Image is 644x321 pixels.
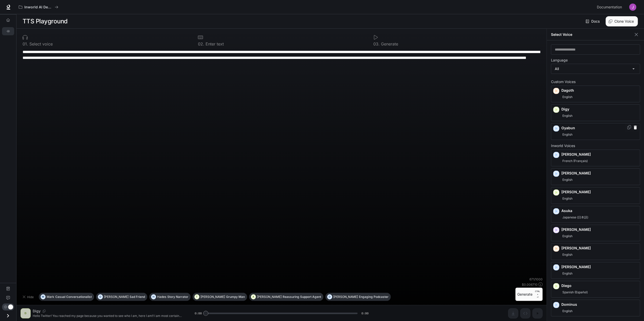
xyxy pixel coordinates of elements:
button: O[PERSON_NAME]Sad Friend [96,293,147,301]
span: English [561,233,574,239]
div: M [41,293,45,301]
span: English [561,252,574,258]
span: English [561,113,574,119]
p: Grumpy Man [226,295,245,298]
p: Inworld Voices [551,144,640,148]
div: O [98,293,103,301]
p: 671 / 1000 [529,277,543,281]
p: Story Narrator [167,295,188,298]
button: T[PERSON_NAME]Grumpy Man [193,293,247,301]
button: User avatar [628,2,638,12]
button: A[PERSON_NAME]Reassuring Support Agent [249,293,323,301]
div: D [327,293,332,301]
img: User avatar [629,4,636,11]
p: [PERSON_NAME] [333,295,358,298]
p: [PERSON_NAME] [561,189,638,195]
p: [PERSON_NAME] [561,152,638,157]
button: GenerateCTRL +⏎ [516,288,543,301]
p: Reassuring Support Agent [283,295,321,298]
h1: TTS Playground [23,16,68,26]
div: All [551,64,640,74]
p: [PERSON_NAME] [561,246,638,251]
button: Hide [21,293,37,301]
p: Hades [157,295,166,298]
div: T [195,293,199,301]
p: 0 2 . [198,42,204,46]
p: Language [551,58,568,62]
a: Feedback [2,294,14,302]
p: Asuka [561,208,638,213]
p: 0 3 . [373,42,380,46]
p: Generate [380,42,398,46]
span: English [561,308,574,314]
span: English [561,270,574,277]
p: [PERSON_NAME] [561,227,638,232]
span: English [561,196,574,202]
p: CTRL + [535,290,541,296]
p: Dominus [561,302,638,307]
div: A [251,293,256,301]
button: All workspaces [16,2,61,12]
button: HHadesStory Narrator [149,293,191,301]
p: ⏎ [535,290,541,299]
p: $ 0.006710 [522,282,538,287]
span: Spanish (Español) [561,289,589,295]
p: Engaging Podcaster [359,295,389,298]
p: Diego [561,283,638,288]
button: MMarkCasual Conversationalist [39,293,94,301]
p: [PERSON_NAME] [561,264,638,269]
span: Dark mode toggle [8,304,13,310]
button: Open drawer [2,311,14,321]
p: Custom Voices [551,80,640,84]
a: Documentation [2,285,14,293]
p: Dagoth [561,88,638,93]
button: D[PERSON_NAME]Engaging Podcaster [325,293,391,301]
span: French (Français) [561,158,589,164]
p: [PERSON_NAME] [104,295,128,298]
p: Inworld AI Demos [24,5,53,9]
a: Overview [2,16,14,24]
p: Oyabun [561,125,638,131]
a: Documentation [595,2,626,12]
p: Casual Conversationalist [55,295,92,298]
p: Digy [561,107,638,112]
p: [PERSON_NAME] [200,295,225,298]
p: [PERSON_NAME] [257,295,282,298]
p: Select voice [28,42,53,46]
p: 0 1 . [23,42,28,46]
p: Sad Friend [130,295,145,298]
a: Docs [585,16,602,26]
span: Japanese (日本語) [561,214,589,220]
a: TTS Playground [2,27,14,35]
p: Enter text [204,42,224,46]
p: Mark [47,295,54,298]
span: English [561,94,574,100]
p: [PERSON_NAME] [561,171,638,176]
span: English [561,177,574,183]
div: H [151,293,156,301]
button: Clone Voice [606,16,638,26]
span: English [561,132,574,138]
span: Documentation [597,4,622,10]
button: Copy Voice ID [627,125,632,129]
